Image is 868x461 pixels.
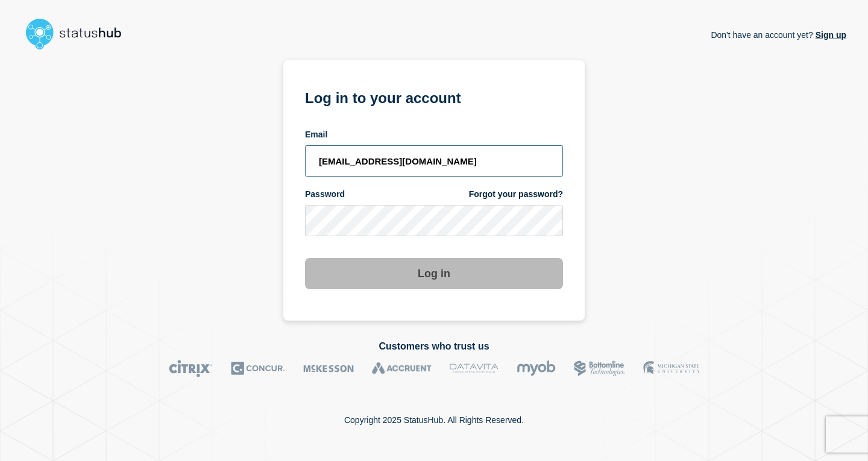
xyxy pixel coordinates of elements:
button: Log in [305,258,563,289]
a: Sign up [813,30,846,40]
img: MSU logo [643,360,699,377]
img: Concur logo [231,360,285,377]
span: Password [305,189,345,200]
img: StatusHub logo [22,14,136,53]
img: DataVita logo [450,360,498,377]
a: Forgot your password? [469,189,563,200]
img: myob logo [517,360,556,377]
input: password input [305,205,563,236]
p: Copyright 2025 StatusHub. All Rights Reserved. [344,415,524,425]
img: Bottomline logo [574,360,625,377]
h1: Log in to your account [305,86,563,108]
input: email input [305,145,563,177]
img: Accruent logo [372,360,432,377]
span: Email [305,129,327,140]
p: Don't have an account yet? [711,20,846,49]
img: Citrix logo [169,360,213,377]
h2: Customers who trust us [22,341,846,352]
img: McKesson logo [303,360,354,377]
